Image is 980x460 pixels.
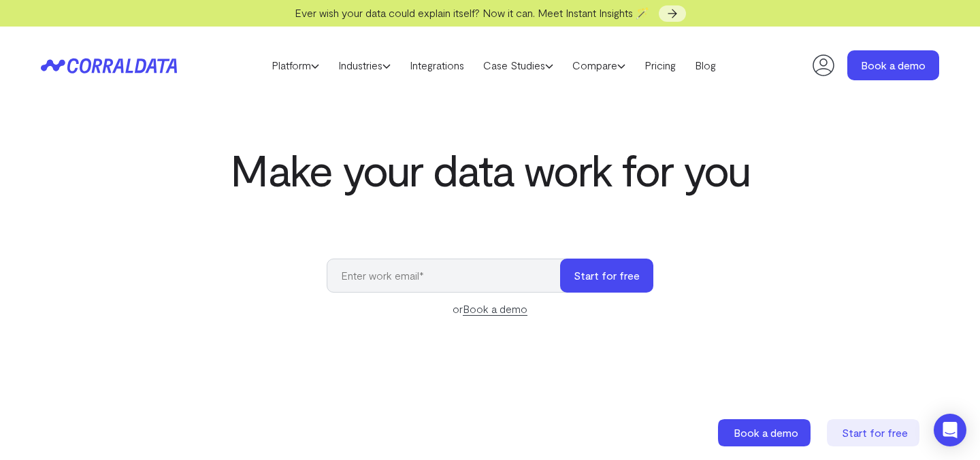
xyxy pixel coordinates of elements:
[635,55,685,76] a: Pricing
[400,55,474,76] a: Integrations
[327,301,653,317] div: or
[560,259,653,293] button: Start for free
[842,426,908,439] span: Start for free
[563,55,635,76] a: Compare
[734,426,798,439] span: Book a demo
[212,145,768,194] h1: Make your data work for you
[295,6,649,19] span: Ever wish your data could explain itself? Now it can. Meet Instant Insights 🪄
[847,50,939,80] a: Book a demo
[474,55,563,76] a: Case Studies
[262,55,329,76] a: Platform
[685,55,725,76] a: Blog
[718,419,813,446] a: Book a demo
[327,259,574,293] input: Enter work email*
[827,419,922,446] a: Start for free
[934,414,966,446] div: Open Intercom Messenger
[463,302,527,316] a: Book a demo
[329,55,400,76] a: Industries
